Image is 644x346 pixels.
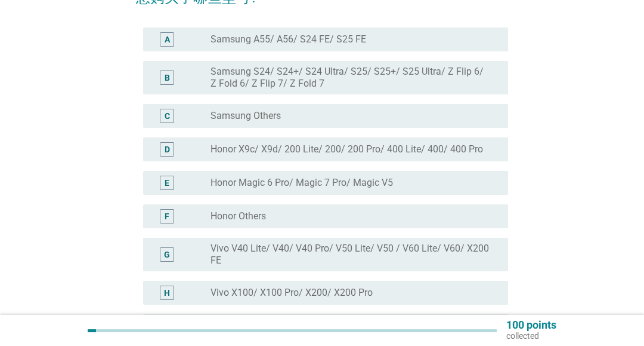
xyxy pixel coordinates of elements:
[165,72,170,84] div: B
[210,143,483,155] label: Honor X9c/ X9d/ 200 Lite/ 200/ 200 Pro/ 400 Lite/ 400/ 400 Pro
[210,177,393,189] label: Honor Magic 6 Pro/ Magic 7 Pro/ Magic V5
[506,330,556,341] p: collected
[210,287,373,299] label: Vivo X100/ X100 Pro/ X200/ X200 Pro
[164,287,170,299] div: H
[165,210,169,223] div: F
[165,143,170,156] div: D
[165,177,169,189] div: E
[210,66,489,90] label: Samsung S24/ S24+/ S24 Ultra/ S25/ S25+/ S25 Ultra/ Z Flip 6/ Z Fold 6/ Z Flip 7/ Z Fold 7
[210,110,281,122] label: Samsung Others
[164,249,170,261] div: G
[210,210,266,222] label: Honor Others
[165,110,170,123] div: C
[506,320,556,330] p: 100 points
[210,33,366,45] label: Samsung A55/ A56/ S24 FE/ S25 FE
[210,243,489,267] label: Vivo V40 Lite/ V40/ V40 Pro/ V50 Lite/ V50 / V60 Lite/ V60/ X200 FE
[165,33,170,46] div: A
